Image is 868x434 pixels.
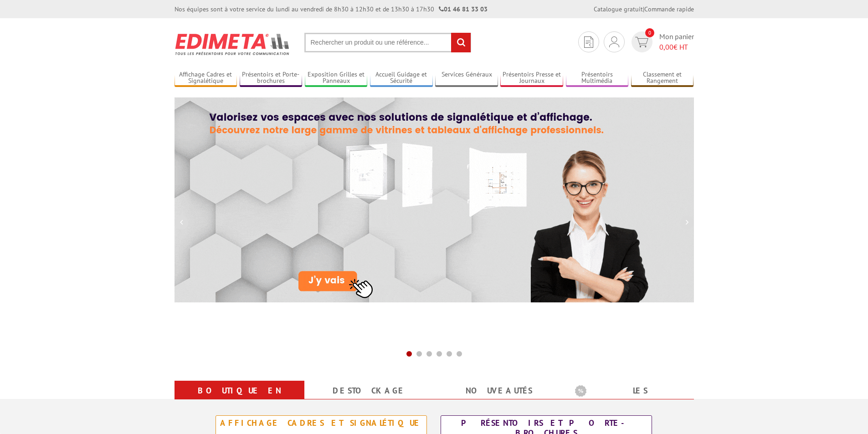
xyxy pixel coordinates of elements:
a: Accueil Guidage et Sécurité [370,71,433,86]
a: Exposition Grilles et Panneaux [305,71,368,86]
a: Boutique en ligne [185,383,293,415]
span: € HT [659,42,694,52]
a: Commande rapide [644,5,694,13]
a: Les promotions [575,383,683,415]
img: devis rapide [584,36,593,48]
a: devis rapide 0 Mon panier 0,00€ HT [629,31,694,52]
div: Affichage Cadres et Signalétique [218,418,424,428]
input: rechercher [451,33,471,52]
img: devis rapide [635,37,648,47]
a: Présentoirs Presse et Journaux [500,71,563,86]
a: Services Généraux [435,71,498,86]
span: Mon panier [659,31,694,52]
a: Catalogue gratuit [594,5,643,13]
div: | [594,5,694,14]
a: Destockage [315,383,423,399]
img: devis rapide [609,36,619,47]
a: nouveautés [445,383,553,399]
strong: 01 46 81 33 03 [439,5,488,13]
span: 0 [645,28,654,37]
a: Présentoirs et Porte-brochures [240,71,303,86]
b: Les promotions [575,383,689,401]
a: Affichage Cadres et Signalétique [175,71,237,86]
input: Rechercher un produit ou une référence... [304,33,471,52]
a: Présentoirs Multimédia [566,71,629,86]
div: Nos équipes sont à votre service du lundi au vendredi de 8h30 à 12h30 et de 13h30 à 17h30 [175,5,488,14]
span: 0,00 [659,42,673,51]
img: Présentoir, panneau, stand - Edimeta - PLV, affichage, mobilier bureau, entreprise [175,27,291,61]
a: Classement et Rangement [631,71,694,86]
